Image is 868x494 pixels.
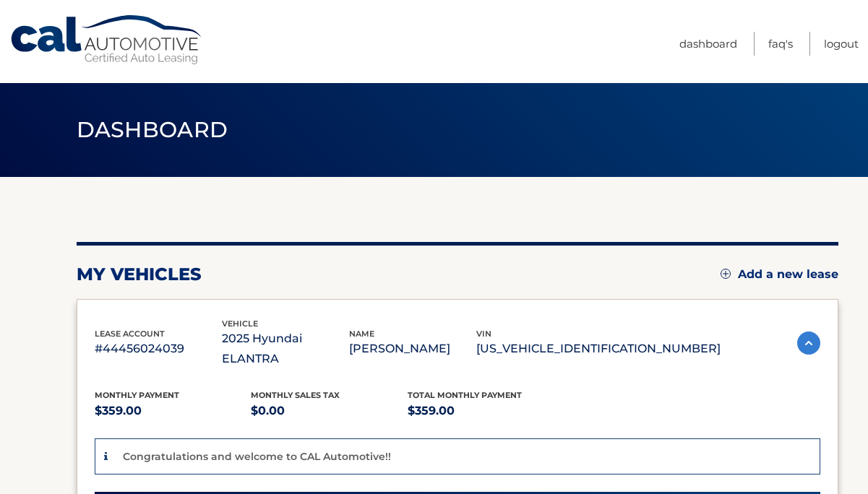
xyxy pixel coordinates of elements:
[408,390,522,400] span: Total Monthly Payment
[9,14,205,66] a: Cal Automotive
[222,329,349,369] p: 2025 Hyundai ELANTRA
[222,318,258,329] span: vehicle
[721,267,838,282] a: Add a new lease
[349,329,374,339] span: name
[679,32,737,56] a: Dashboard
[721,269,731,279] img: add.svg
[95,390,179,400] span: Monthly Payment
[349,339,476,359] p: [PERSON_NAME]
[824,32,859,56] a: Logout
[476,329,491,339] span: vin
[768,32,793,56] a: FAQ's
[95,339,222,359] p: #44456024039
[77,264,202,285] h2: my vehicles
[123,450,391,463] p: Congratulations and welcome to CAL Automotive!!
[251,390,340,400] span: Monthly sales Tax
[95,329,165,339] span: lease account
[95,401,252,421] p: $359.00
[797,331,820,355] img: accordion-active.svg
[77,116,228,143] span: Dashboard
[251,401,408,421] p: $0.00
[408,401,564,421] p: $359.00
[476,339,721,359] p: [US_VEHICLE_IDENTIFICATION_NUMBER]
